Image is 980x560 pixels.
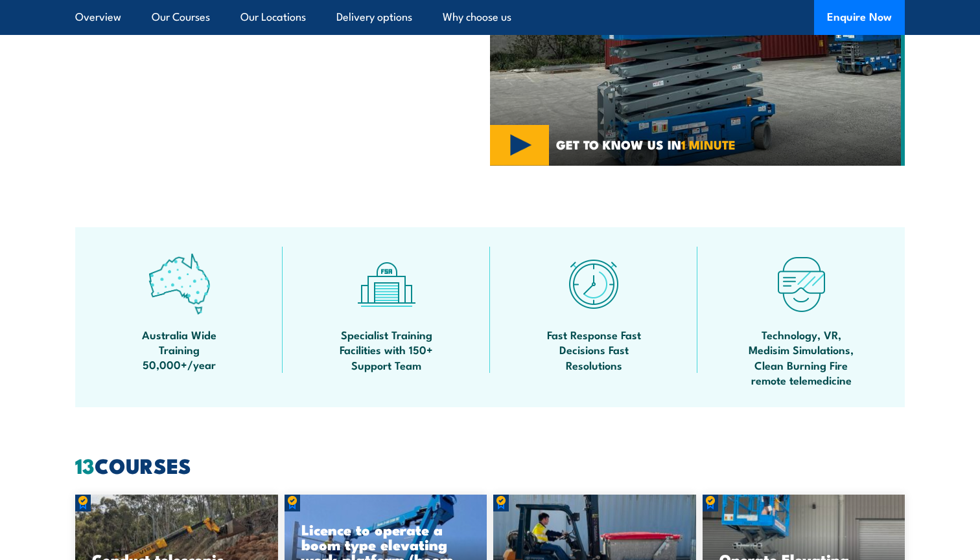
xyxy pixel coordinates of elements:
span: GET TO KNOW US IN [556,139,736,150]
strong: 1 MINUTE [681,135,736,153]
img: auswide-icon [148,253,210,315]
strong: 13 [75,449,95,481]
img: fast-icon [563,253,625,315]
span: Australia Wide Training 50,000+/year [121,327,237,372]
span: Specialist Training Facilities with 150+ Support Team [328,327,445,372]
img: facilities-icon [356,253,417,315]
span: Fast Response Fast Decisions Fast Resolutions [535,327,652,372]
img: tech-icon [771,253,832,315]
span: Technology, VR, Medisim Simulations, Clean Burning Fire remote telemedicine [743,327,859,388]
h2: COURSES [75,456,905,474]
